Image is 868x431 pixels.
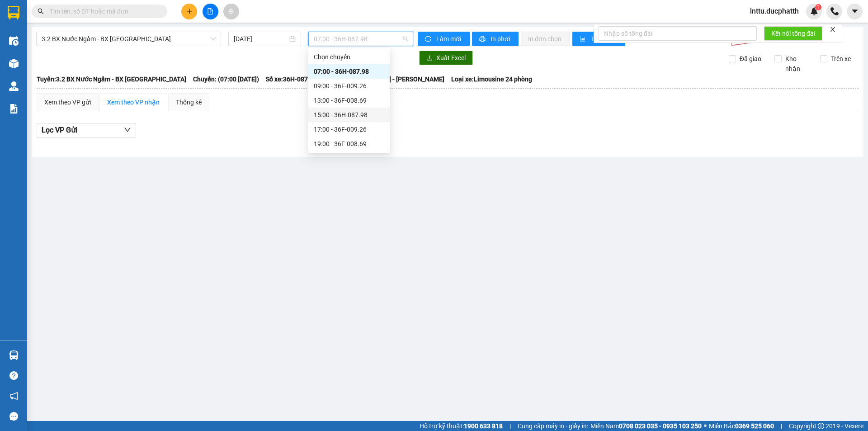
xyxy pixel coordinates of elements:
span: file-add [207,8,213,14]
input: 13/08/2025 [234,34,288,44]
b: Tuyến: 3.2 BX Nước Ngầm - BX [GEOGRAPHIC_DATA] [37,76,186,83]
span: Hỗ trợ kỹ thuật: [420,421,503,431]
button: downloadXuất Excel [419,51,473,65]
img: warehouse-icon [9,59,19,68]
img: solution-icon [9,104,19,114]
div: Chọn chuyến [308,50,390,64]
span: Loại xe: Limousine 24 phòng [451,74,532,84]
div: 09:00 - 36F-009.26 [314,81,384,91]
strong: 0369 525 060 [735,422,774,430]
span: Kho nhận [782,54,813,74]
input: Nhập số tổng đài [599,26,757,41]
img: warehouse-icon [9,350,19,360]
span: question-circle [9,371,18,380]
button: file-add [203,4,218,19]
img: phone-icon [830,7,839,15]
div: Xem theo VP gửi [44,97,91,107]
span: Miền Bắc [709,421,774,431]
img: logo-vxr [8,6,19,19]
span: | [781,421,782,431]
span: copyright [818,423,824,429]
span: Miền Nam [590,421,702,431]
span: printer [479,36,487,43]
div: 07:00 - 36H-087.98 [314,66,384,76]
button: In đơn chọn [521,32,570,46]
span: message [9,412,18,421]
button: bar-chartThống kê [572,32,625,46]
span: aim [228,8,234,14]
span: Đã giao [736,54,765,64]
img: icon-new-feature [810,7,818,15]
div: Thống kê [176,97,202,107]
div: Chọn chuyến [314,52,384,62]
button: Lọc VP Gửi [37,123,136,137]
img: warehouse-icon [9,36,19,46]
span: Lọc VP Gửi [42,124,77,136]
span: Trên xe [827,54,854,64]
span: caret-down [851,7,859,15]
span: Làm mới [436,34,462,44]
span: ⚪️ [704,424,707,428]
sup: 1 [815,4,821,10]
span: Chuyến: (07:00 [DATE]) [193,74,259,84]
span: close [830,26,836,33]
span: bar-chart [580,36,587,43]
input: Tìm tên, số ĐT hoặc mã đơn [50,6,156,16]
span: 1 [816,4,820,10]
button: caret-down [847,4,863,19]
img: warehouse-icon [9,81,19,91]
div: 19:00 - 36F-008.69 [314,139,384,149]
div: 17:00 - 36F-009.26 [314,124,384,134]
span: | [509,421,511,431]
div: 15:00 - 36H-087.98 [314,110,384,120]
span: plus [186,8,193,14]
button: printerIn phơi [472,32,519,46]
strong: 1900 633 818 [464,422,503,430]
span: down [124,126,131,133]
span: lnttu.ducphatth [743,5,806,17]
span: sync [425,36,433,43]
span: 07:00 - 36H-087.98 [314,32,408,46]
button: aim [223,4,239,19]
span: 3.2 BX Nước Ngầm - BX Hoằng Hóa [42,32,216,46]
div: 13:00 - 36F-008.69 [314,95,384,105]
span: notification [9,392,18,400]
span: search [38,8,44,14]
span: Cung cấp máy in - giấy in: [518,421,588,431]
strong: 0708 023 035 - 0935 103 250 [619,422,702,430]
button: syncLàm mới [418,32,470,46]
span: In phơi [491,34,511,44]
div: Xem theo VP nhận [107,97,160,107]
span: Số xe: 36H-087.98 [266,74,317,84]
button: Kết nối tổng đài [764,26,822,41]
button: plus [181,4,197,19]
span: Kết nối tổng đài [771,28,815,38]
